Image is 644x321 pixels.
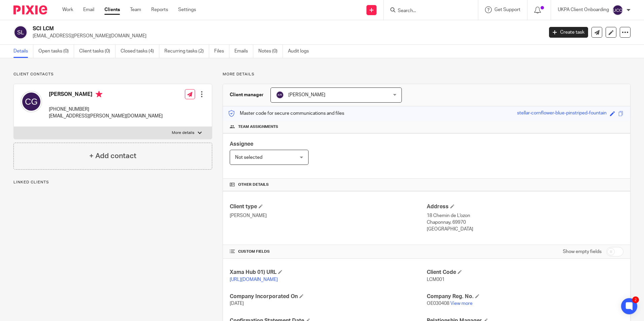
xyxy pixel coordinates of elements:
p: Client contacts [13,72,212,77]
h4: Company Reg. No. [427,293,623,300]
p: [PERSON_NAME] [230,212,426,219]
a: Email [83,6,94,13]
h2: SCI LCM [33,25,438,32]
img: svg%3E [276,91,284,99]
span: Other details [238,182,269,187]
p: More details [223,72,631,77]
p: [EMAIL_ADDRESS][PERSON_NAME][DOMAIN_NAME] [33,33,539,39]
a: View more [450,301,473,306]
span: Get Support [494,7,520,12]
a: [URL][DOMAIN_NAME] [230,277,278,282]
p: [PHONE_NUMBER] [49,106,163,113]
p: More details [172,130,194,136]
img: svg%3E [21,91,42,112]
a: Details [13,45,33,58]
a: Audit logs [288,45,314,58]
a: Create task [549,27,588,38]
div: stellar-cornflower-blue-pinstriped-fountain [517,110,607,117]
img: svg%3E [13,25,28,39]
p: [GEOGRAPHIC_DATA] [427,226,623,233]
h4: Xama Hub 01) URL [230,269,426,276]
img: svg%3E [612,5,623,15]
a: Settings [178,6,196,13]
span: OE030408 [427,301,449,306]
p: Chaponnay, 69970 [427,219,623,226]
h4: CUSTOM FIELDS [230,249,426,254]
p: Master code for secure communications and files [228,110,344,117]
a: Work [62,6,73,13]
span: [PERSON_NAME] [288,93,325,97]
a: Client tasks (0) [79,45,116,58]
span: Not selected [235,155,262,160]
h3: Client manager [230,92,264,98]
span: Assignee [230,141,253,147]
a: Reports [151,6,168,13]
span: [DATE] [230,301,244,306]
p: UKPA Client Onboarding [558,6,609,13]
p: Linked clients [13,180,212,185]
img: Pixie [13,5,47,14]
i: Primary [96,91,102,98]
a: Closed tasks (4) [121,45,159,58]
a: Notes (0) [258,45,283,58]
span: LCM001 [427,277,445,282]
label: Show empty fields [563,248,602,255]
h4: + Add contact [89,151,136,161]
h4: [PERSON_NAME] [49,91,163,99]
p: [EMAIL_ADDRESS][PERSON_NAME][DOMAIN_NAME] [49,113,163,119]
h4: Client Code [427,269,623,276]
input: Search [397,8,458,14]
h4: Address [427,203,623,210]
a: Team [130,6,141,13]
a: Emails [234,45,253,58]
span: Team assignments [238,124,278,130]
h4: Client type [230,203,426,210]
div: 2 [632,296,639,303]
a: Files [214,45,229,58]
a: Recurring tasks (2) [164,45,209,58]
a: Clients [104,6,120,13]
a: Open tasks (0) [38,45,74,58]
h4: Company Incorporated On [230,293,426,300]
p: 18 Chemin de L'ozon [427,212,623,219]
